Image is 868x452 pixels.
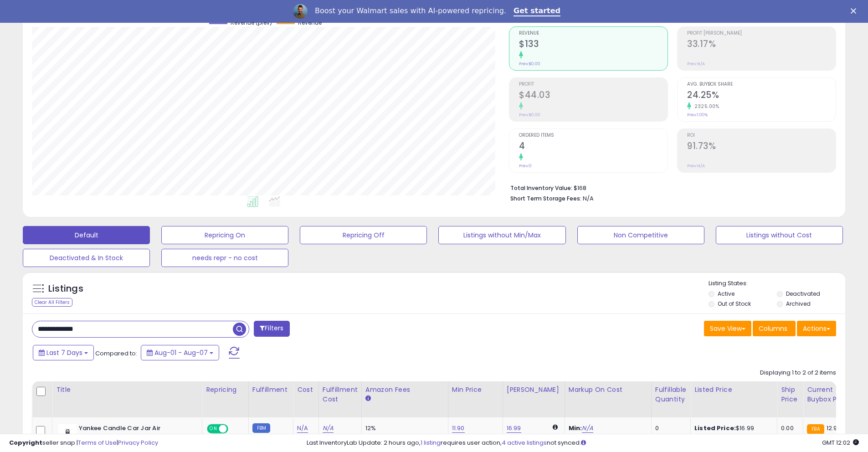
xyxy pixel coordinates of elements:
[687,82,836,87] span: Avg. Buybox Share
[438,226,565,244] button: Listings without Min/Max
[365,424,441,432] div: 12%
[9,438,42,447] strong: Copyright
[502,438,547,447] a: 4 active listings
[141,345,219,360] button: Aug-01 - Aug-07
[822,438,859,447] span: 2025-08-16 12:02 GMT
[797,321,836,336] button: Actions
[9,439,158,447] div: seller snap | |
[716,226,843,244] button: Listings without Cost
[514,6,560,16] a: Get started
[807,424,824,434] small: FBA
[252,385,289,395] div: Fulfillment
[691,103,719,110] small: 2325.00%
[519,61,540,67] small: Prev: $0.00
[78,438,117,447] a: Terms of Use
[786,300,811,308] label: Archived
[365,385,444,395] div: Amazon Fees
[582,424,593,433] a: N/A
[687,141,836,153] h2: 91.73%
[781,424,796,432] div: 0.00
[48,282,83,295] h5: Listings
[510,195,581,202] b: Short Term Storage Fees:
[46,348,82,357] span: Last 7 Days
[655,424,683,432] div: 0
[161,249,288,267] button: needs repr - no cost
[32,298,72,307] div: Clear All Filters
[851,8,860,14] div: Close
[704,321,751,336] button: Save View
[781,385,799,404] div: Ship Price
[687,31,836,36] span: Profit [PERSON_NAME]
[687,163,705,169] small: Prev: N/A
[452,424,465,433] a: 11.90
[323,424,334,433] a: N/A
[577,226,704,244] button: Non Competitive
[365,395,371,403] small: Amazon Fees.
[58,424,77,442] img: 31TJc9z1C6L._SL40_.jpg
[23,226,150,244] button: Default
[510,182,829,193] li: $168
[807,385,854,404] div: Current Buybox Price
[694,424,770,432] div: $16.99
[118,438,158,447] a: Privacy Policy
[33,345,94,360] button: Last 7 Days
[315,6,506,15] div: Boost your Walmart sales with AI-powered repricing.
[827,424,841,432] span: 12.99
[56,385,198,395] div: Title
[569,424,582,432] b: Min:
[519,133,668,138] span: Ordered Items
[760,369,836,377] div: Displaying 1 to 2 of 2 items
[694,385,773,395] div: Listed Price
[519,163,532,169] small: Prev: 0
[519,112,540,118] small: Prev: $0.00
[569,385,647,395] div: Markup on Cost
[694,424,736,432] b: Listed Price:
[307,439,859,447] div: Last InventoryLab Update: 2 hours ago, requires user action, not synced.
[323,385,358,404] div: Fulfillment Cost
[519,39,668,51] h2: $133
[786,290,820,298] label: Deactivated
[297,424,308,433] a: N/A
[293,4,308,19] img: Profile image for Adrian
[507,424,521,433] a: 16.99
[519,90,668,102] h2: $44.03
[687,61,705,67] small: Prev: N/A
[565,381,651,417] th: The percentage added to the cost of goods (COGS) that forms the calculator for Min & Max prices.
[510,184,572,192] b: Total Inventory Value:
[507,385,561,395] div: [PERSON_NAME]
[655,385,687,404] div: Fulfillable Quantity
[206,385,245,395] div: Repricing
[687,39,836,51] h2: 33.17%
[519,141,668,153] h2: 4
[759,324,787,333] span: Columns
[254,321,289,337] button: Filters
[95,349,137,358] span: Compared to:
[300,226,427,244] button: Repricing Off
[252,423,270,433] small: FBM
[297,385,315,395] div: Cost
[718,290,734,298] label: Active
[687,133,836,138] span: ROI
[687,90,836,102] h2: 24.25%
[709,279,845,288] p: Listing States:
[583,194,594,203] span: N/A
[687,112,708,118] small: Prev: 1.00%
[718,300,751,308] label: Out of Stock
[452,385,499,395] div: Min Price
[154,348,208,357] span: Aug-01 - Aug-07
[753,321,796,336] button: Columns
[161,226,288,244] button: Repricing On
[23,249,150,267] button: Deactivated & In Stock
[519,31,668,36] span: Revenue
[519,82,668,87] span: Profit
[421,438,441,447] a: 1 listing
